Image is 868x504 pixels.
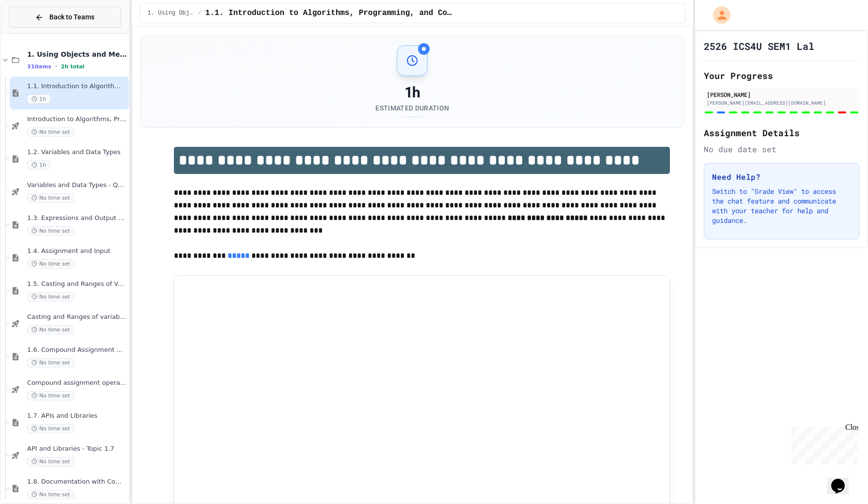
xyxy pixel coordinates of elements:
span: 31 items [27,63,51,70]
div: Chat with us now!Close [4,4,67,62]
span: No time set [27,127,75,137]
span: 1h [27,160,50,170]
span: No time set [27,424,75,433]
p: Switch to "Grade View" to access the chat feature and communicate with your teacher for help and ... [712,187,851,225]
span: Back to Teams [49,12,94,22]
span: No time set [27,490,75,499]
div: My Account [703,4,733,26]
div: 1h [375,84,449,101]
span: 1h [27,94,50,104]
span: 1.8. Documentation with Comments and Preconditions [27,478,127,486]
span: Casting and Ranges of variables - Quiz [27,313,127,321]
span: 2h total [61,63,85,70]
div: No due date set [704,143,859,155]
h2: Your Progress [704,69,859,82]
span: 1.6. Compound Assignment Operators [27,346,127,354]
span: 1.1. Introduction to Algorithms, Programming, and Compilers [27,82,127,91]
span: 1.5. Casting and Ranges of Values [27,280,127,288]
h1: 2526 ICS4U SEM1 Lal [704,39,814,53]
span: No time set [27,457,75,466]
span: 1. Using Objects and Methods [148,9,194,17]
h3: Need Help? [712,171,851,183]
button: Back to Teams [9,7,121,28]
span: API and Libraries - Topic 1.7 [27,445,127,453]
span: No time set [27,226,75,236]
span: 1.7. APIs and Libraries [27,412,127,420]
span: No time set [27,325,75,334]
span: No time set [27,193,75,203]
span: No time set [27,292,75,301]
span: 1. Using Objects and Methods [27,50,127,59]
span: No time set [27,259,75,268]
span: Variables and Data Types - Quiz [27,181,127,189]
h2: Assignment Details [704,126,859,140]
div: Estimated Duration [375,103,449,113]
span: / [198,9,201,17]
span: • [55,63,57,70]
span: No time set [27,358,75,367]
span: 1.4. Assignment and Input [27,247,127,255]
span: Introduction to Algorithms, Programming, and Compilers [27,115,127,124]
span: Compound assignment operators - Quiz [27,379,127,387]
div: [PERSON_NAME][EMAIL_ADDRESS][DOMAIN_NAME] [707,99,856,107]
iframe: chat widget [827,465,858,494]
span: No time set [27,391,75,400]
span: 1.1. Introduction to Algorithms, Programming, and Compilers [205,7,453,19]
span: 1.2. Variables and Data Types [27,148,127,157]
iframe: chat widget [788,423,858,464]
div: [PERSON_NAME] [707,90,856,99]
span: 1.3. Expressions and Output [New] [27,214,127,222]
